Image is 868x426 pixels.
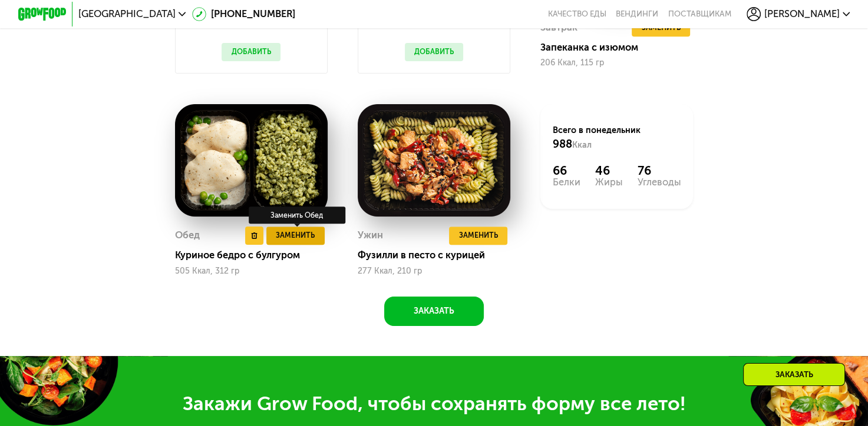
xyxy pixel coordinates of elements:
[638,178,681,187] div: Углеводы
[540,42,703,54] div: Запеканка с изюмом
[572,140,592,150] span: Ккал
[548,9,606,19] a: Качество еды
[192,7,296,22] a: [PHONE_NUMBER]
[175,227,200,245] div: Обед
[553,178,580,187] div: Белки
[358,267,510,276] div: 277 Ккал, 210 гр
[449,227,507,245] button: Заменить
[638,164,681,178] div: 76
[175,267,328,276] div: 505 Ккал, 312 гр
[595,178,623,187] div: Жиры
[595,164,623,178] div: 46
[764,9,840,19] span: [PERSON_NAME]
[616,9,658,19] a: Вендинги
[78,9,176,19] span: [GEOGRAPHIC_DATA]
[405,43,464,61] button: Добавить
[222,43,280,61] button: Добавить
[553,125,681,151] div: Всего в понедельник
[175,249,338,261] div: Куриное бедро с булгуром
[743,363,845,386] div: Заказать
[276,229,315,241] span: Заменить
[249,207,345,224] div: Заменить Обед
[358,249,520,261] div: Фузилли в песто с курицей
[540,58,693,68] div: 206 Ккал, 115 гр
[358,227,383,245] div: Ужин
[266,227,325,245] button: Заменить
[459,229,498,241] span: Заменить
[384,297,484,325] button: Заказать
[668,9,731,19] div: поставщикам
[553,138,572,151] span: 988
[553,164,580,178] div: 66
